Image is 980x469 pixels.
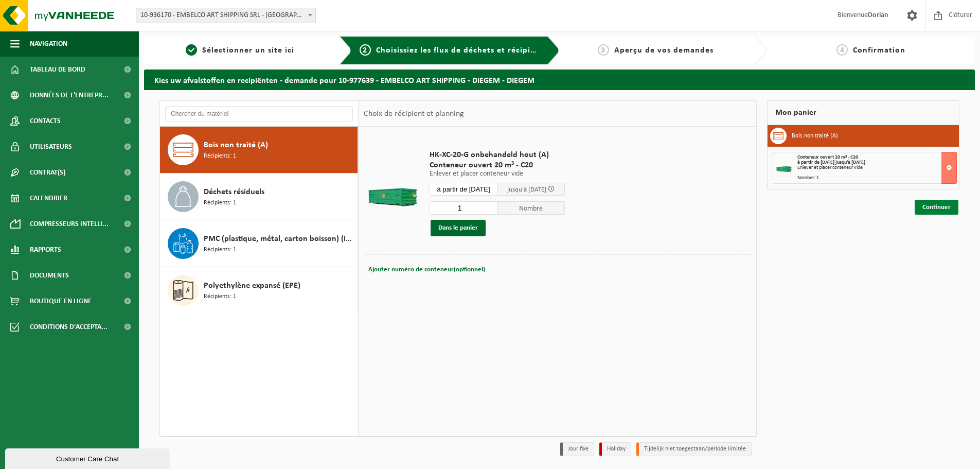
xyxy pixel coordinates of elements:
[202,46,294,55] span: Sélectionner un site ici
[30,82,109,108] span: Données de l'entrepr...
[430,150,565,160] span: HK-XC-20-G onbehandeld hout (A)
[360,44,371,56] span: 2
[497,201,565,215] span: Nombre
[836,44,848,56] span: 4
[30,237,61,263] span: Rapports
[368,266,485,273] span: Ajouter numéro de conteneur(optionnel)
[149,44,331,57] a: 1Sélectionner un site ici
[599,442,631,456] li: Holiday
[507,186,546,193] span: jusqu'à [DATE]
[915,200,958,215] a: Continuer
[136,8,315,23] span: 10-936170 - EMBELCO ART SHIPPING SRL - ETTERBEEK
[868,11,888,19] strong: Dorian
[797,160,865,165] strong: à partir de [DATE] jusqu'à [DATE]
[359,101,469,127] div: Choix de récipient et planning
[30,314,108,340] span: Conditions d'accepta...
[30,211,109,237] span: Compresseurs intelli...
[598,44,609,56] span: 3
[160,173,358,220] button: Déchets résiduels Récipients: 1
[160,267,358,314] button: Polyethylène expansé (EPE) Récipients: 1
[160,127,358,173] button: Bois non traité (A) Récipients: 1
[792,128,838,144] h3: Bois non traité (A)
[5,446,172,469] iframe: chat widget
[636,442,752,456] li: Tijdelijk niet toegestaan/période limitée
[204,151,236,161] span: Récipients: 1
[204,186,264,198] span: Déchets résiduels
[204,233,355,245] span: PMC (plastique, métal, carton boisson) (industriel)
[204,245,236,255] span: Récipients: 1
[430,170,565,178] p: Enlever et placer conteneur vide
[367,263,486,277] button: Ajouter numéro de conteneur(optionnel)
[30,108,61,134] span: Contacts
[797,154,858,160] span: Conteneur ouvert 20 m³ - C20
[430,183,497,196] input: Sélectionnez date
[797,176,956,181] div: Nombre: 1
[204,198,236,208] span: Récipients: 1
[144,70,975,90] h2: Kies uw afvalstoffen en recipiënten - demande pour 10-977639 - EMBELCO ART SHIPPING - DIEGEM - DI...
[30,160,65,185] span: Contrat(s)
[30,263,69,288] span: Documents
[204,139,268,151] span: Bois non traité (A)
[186,44,197,56] span: 1
[204,292,236,302] span: Récipients: 1
[376,46,547,55] span: Choisissiez les flux de déchets et récipients
[160,220,358,267] button: PMC (plastique, métal, carton boisson) (industriel) Récipients: 1
[614,46,714,55] span: Aperçu de vos demandes
[204,280,300,292] span: Polyethylène expansé (EPE)
[767,100,959,125] div: Mon panier
[136,8,316,23] span: 10-936170 - EMBELCO ART SHIPPING SRL - ETTERBEEK
[853,46,905,55] span: Confirmation
[560,442,594,456] li: Jour fixe
[30,57,85,82] span: Tableau de bord
[165,106,353,121] input: Chercher du matériel
[30,185,67,211] span: Calendrier
[30,134,72,160] span: Utilisateurs
[431,220,486,236] button: Dans le panier
[30,288,92,314] span: Boutique en ligne
[430,160,565,170] span: Conteneur ouvert 20 m³ - C20
[797,165,956,170] div: Enlever et placer conteneur vide
[30,31,67,57] span: Navigation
